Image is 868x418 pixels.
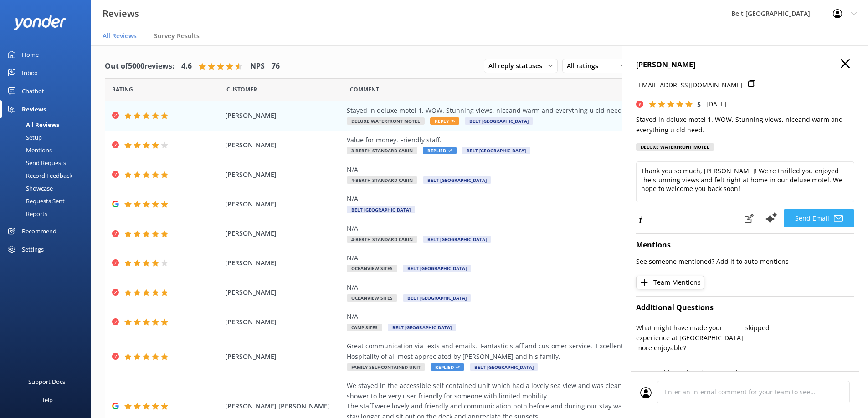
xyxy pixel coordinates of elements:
[465,117,533,125] span: Belt [GEOGRAPHIC_DATA]
[5,207,47,220] div: Reports
[430,117,459,125] span: Reply
[388,324,456,331] span: Belt [GEOGRAPHIC_DATA]
[250,60,265,72] h4: NPS
[347,206,415,213] span: Belt [GEOGRAPHIC_DATA]
[347,176,417,184] span: 4-Berth Standard Cabin
[347,117,425,125] span: Deluxe Waterfront Motel
[112,85,133,94] span: Date
[636,368,745,398] p: How would you describe your Belt [GEOGRAPHIC_DATA] experience in terms of value for money?
[5,131,91,144] a: Setup
[22,82,44,100] div: Chatbot
[636,115,854,135] p: Stayed in deluxe motel 1. WOW. Stunning views, niceand warm and everything u cld need.
[225,170,343,180] span: [PERSON_NAME]
[103,31,137,40] span: All Reviews
[225,111,343,121] span: [PERSON_NAME]
[640,387,652,398] img: user_profile.svg
[225,352,343,362] span: [PERSON_NAME]
[347,165,761,175] div: N/A
[226,85,257,94] span: Date
[636,59,854,71] h4: [PERSON_NAME]
[347,194,761,204] div: N/A
[22,240,44,258] div: Settings
[5,169,91,182] a: Record Feedback
[636,161,854,202] textarea: Thank you so much, [PERSON_NAME]! We're thrilled you enjoyed the stunning views and felt right at...
[347,223,761,233] div: N/A
[272,60,280,72] h4: 76
[225,258,343,268] span: [PERSON_NAME]
[347,294,397,302] span: Oceanview Sites
[636,323,745,353] p: What might have made your experience at [GEOGRAPHIC_DATA] more enjoyable?
[5,207,91,220] a: Reports
[347,312,761,322] div: N/A
[423,147,457,154] span: Replied
[488,61,548,71] span: All reply statuses
[22,100,46,118] div: Reviews
[5,182,91,195] a: Showcase
[14,15,66,30] img: yonder-white-logo.png
[347,253,761,263] div: N/A
[5,118,91,131] a: All Reviews
[470,363,538,371] span: Belt [GEOGRAPHIC_DATA]
[745,323,855,333] p: skipped
[841,59,850,69] button: Close
[347,265,397,272] span: Oceanview Sites
[347,282,761,292] div: N/A
[225,287,343,297] span: [PERSON_NAME]
[347,341,761,362] div: Great communication via texts and emails. Fantastic staff and customer service. Excellent conditi...
[22,64,38,82] div: Inbox
[181,60,192,72] h4: 4.6
[5,195,65,207] div: Requests Sent
[347,236,417,243] span: 4-Berth Standard Cabin
[5,169,72,182] div: Record Feedback
[423,236,491,243] span: Belt [GEOGRAPHIC_DATA]
[347,106,761,116] div: Stayed in deluxe motel 1. WOW. Stunning views, niceand warm and everything u cld need.
[636,257,854,267] p: See someone mentioned? Add it to auto-mentions
[225,401,343,411] span: [PERSON_NAME] [PERSON_NAME]
[636,80,743,90] p: [EMAIL_ADDRESS][DOMAIN_NAME]
[5,195,91,207] a: Requests Sent
[697,100,701,109] span: 5
[5,118,59,131] div: All Reviews
[403,294,471,302] span: Belt [GEOGRAPHIC_DATA]
[5,144,52,156] div: Mentions
[22,45,39,64] div: Home
[5,182,53,195] div: Showcase
[5,131,42,144] div: Setup
[225,228,343,238] span: [PERSON_NAME]
[462,147,530,154] span: Belt [GEOGRAPHIC_DATA]
[103,6,139,21] h3: Reviews
[347,147,417,154] span: 3-Berth Standard Cabin
[567,61,604,71] span: All ratings
[636,143,714,151] div: Deluxe Waterfront Motel
[225,317,343,327] span: [PERSON_NAME]
[105,60,175,72] h4: Out of 5000 reviews:
[784,209,854,227] button: Send Email
[636,276,704,289] button: Team Mentions
[350,85,379,94] span: Question
[347,324,382,331] span: Camp Sites
[225,199,343,209] span: [PERSON_NAME]
[347,135,761,145] div: Value for money. Friendly staff.
[403,265,471,272] span: Belt [GEOGRAPHIC_DATA]
[5,144,91,156] a: Mentions
[225,140,343,150] span: [PERSON_NAME]
[22,222,56,240] div: Recommend
[745,368,855,378] p: 5
[636,239,854,251] h4: Mentions
[423,176,491,184] span: Belt [GEOGRAPHIC_DATA]
[28,373,65,391] div: Support Docs
[636,302,854,314] h4: Additional Questions
[5,156,91,169] a: Send Requests
[154,31,200,40] span: Survey Results
[5,156,66,169] div: Send Requests
[40,391,53,409] div: Help
[706,99,727,109] p: [DATE]
[347,363,425,371] span: Family Self-Contained Unit
[431,363,464,371] span: Replied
